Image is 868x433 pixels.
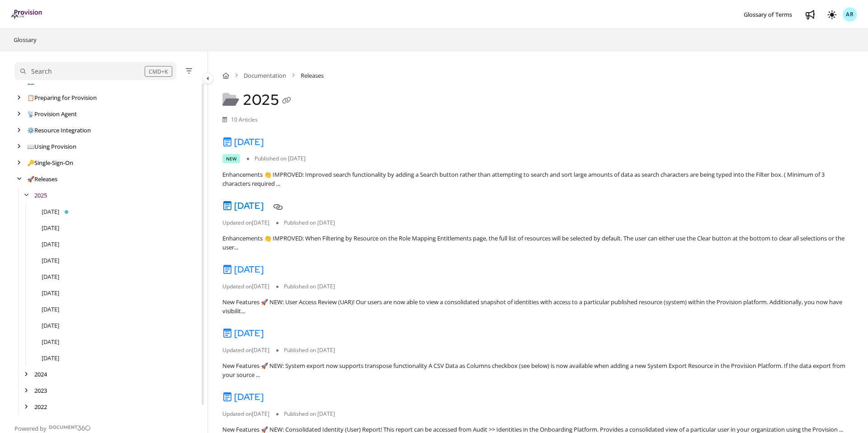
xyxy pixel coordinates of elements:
div: arrow [14,94,24,102]
li: Published on [DATE] [276,219,342,227]
span: Glossary of Terms [744,10,792,19]
li: Updated on [DATE] [222,282,276,291]
span: 🚀 [27,175,34,183]
span: 📡 [27,110,34,118]
div: New Features 🚀 NEW: User Access Review (UAR)! Our users are now able to view a consolidated snaps... [222,298,854,315]
a: March 2025 [42,321,59,330]
a: [DATE] [222,136,264,148]
div: arrow [14,159,24,167]
div: arrow [22,191,31,200]
a: January 2025 [42,353,59,362]
span: Powered by [14,424,47,433]
li: Updated on [DATE] [222,410,276,418]
a: Powered by Document360 - opens in a new tab [14,422,91,433]
a: Glossary [13,34,38,45]
button: Category toggle [203,73,213,84]
a: October 2025 [42,207,59,216]
button: AR [843,7,857,22]
div: Enhancements 👏 IMPROVED: Improved search functionality by adding a Search button rather than atte... [222,170,854,188]
a: [DATE] [222,327,264,339]
div: New Features 🚀 NEW: System export now supports transpose functionality A CSV Data as Columns chec... [222,362,854,379]
span: Releases [301,71,324,80]
a: 2023 [34,386,47,395]
a: Using Provision [27,142,76,151]
a: Resource Integration [27,126,91,135]
a: April 2025 [42,305,59,314]
button: Theme options [825,7,839,22]
span: ⚙️ [27,126,34,134]
span: AR [846,10,854,19]
a: Documentation [244,71,286,80]
span: 📋 [27,94,34,102]
div: arrow [14,175,24,184]
img: brand logo [11,9,43,19]
li: Published on [DATE] [276,346,342,354]
div: arrow [14,126,24,135]
a: Project logo [11,9,43,20]
li: Published on [DATE] [276,282,342,291]
div: arrow [14,142,24,151]
li: Published on [DATE] [247,155,312,163]
img: Document360 [49,425,91,431]
li: 10 Articles [222,116,258,124]
a: May 2025 [42,288,59,297]
a: Preparing for Provision [27,93,97,102]
span: ℹ️ [27,77,34,85]
div: arrow [22,370,31,379]
a: Single-Sign-On [27,158,73,167]
div: arrow [14,110,24,118]
a: Whats new [803,7,817,22]
div: Search [31,66,52,76]
div: CMD+K [145,66,172,77]
button: Filter [184,66,194,76]
span: 📖 [27,142,34,151]
a: [DATE] [222,264,264,275]
button: Copy link of September 2025 [271,200,285,215]
div: arrow [22,403,31,411]
a: [DATE] [222,391,264,403]
span: 🔑 [27,159,34,167]
a: [DATE] [222,200,264,212]
div: Enhancements 👏 IMPROVED: When Filtering by Resource on the Role Mapping Entitlements page, the fu... [222,234,854,252]
span: New [222,154,240,163]
li: Published on [DATE] [276,410,342,418]
li: Updated on [DATE] [222,346,276,354]
a: Releases [27,174,57,184]
a: July 2025 [42,256,59,265]
a: June 2025 [42,272,59,281]
button: Copy link of 2025 [279,94,294,108]
button: Search [14,62,176,80]
a: 2022 [34,402,47,411]
a: Home [222,71,229,80]
li: Updated on [DATE] [222,219,276,227]
h1: 2025 [222,91,294,108]
div: arrow [22,386,31,395]
a: August 2025 [42,240,59,249]
a: September 2025 [42,223,59,232]
a: 2025 [34,191,47,200]
a: February 2025 [42,337,59,346]
a: Provision Agent [27,109,77,118]
a: 2024 [34,370,47,379]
